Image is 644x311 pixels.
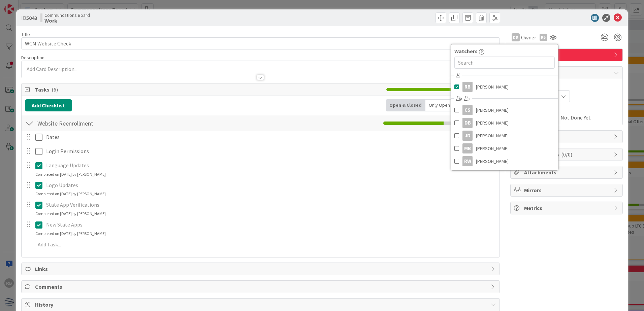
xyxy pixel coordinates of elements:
[462,156,473,166] div: RW
[35,265,487,273] span: Links
[524,51,610,59] span: Website
[561,151,572,158] span: ( 0/0 )
[524,204,610,212] span: Metrics
[44,12,90,18] span: Communcations Board
[524,69,610,77] span: Dates
[46,201,495,209] p: State App Verifications
[476,118,509,128] span: [PERSON_NAME]
[451,116,558,129] a: DB[PERSON_NAME]
[524,133,610,141] span: Block
[35,283,487,291] span: Comments
[521,33,536,41] span: Owner
[454,47,478,55] span: Watchers
[46,181,495,189] p: Logo Updates
[524,168,610,176] span: Attachments
[462,131,473,141] div: JD
[46,147,495,155] p: Login Permissions
[46,221,495,229] p: New State Apps
[524,150,610,159] span: Custom Fields
[560,113,591,122] span: Not Done Yet
[514,106,619,113] span: Actual Dates
[386,99,425,111] div: Open & Closed
[476,105,509,115] span: [PERSON_NAME]
[46,133,495,141] p: Dates
[451,142,558,155] a: MB[PERSON_NAME]
[35,117,187,129] input: Add Checklist...
[462,118,473,128] div: DB
[451,129,558,142] a: JD[PERSON_NAME]
[462,82,473,92] div: RB
[514,82,619,90] span: Planned Dates
[425,99,454,111] div: Only Open
[52,86,58,93] span: ( 6 )
[35,171,106,177] div: Completed on [DATE] by [PERSON_NAME]
[454,57,555,69] input: Search...
[21,37,500,49] input: type card name here...
[25,99,72,111] button: Add Checklist
[35,301,487,309] span: History
[476,131,509,141] span: [PERSON_NAME]
[512,33,520,41] div: DD
[462,105,473,115] div: CS
[26,14,37,21] b: 5043
[21,31,30,37] label: Title
[451,155,558,168] a: RW[PERSON_NAME]
[451,104,558,116] a: CS[PERSON_NAME]
[44,18,90,23] b: Work
[476,156,509,166] span: [PERSON_NAME]
[540,34,547,41] div: RB
[21,14,37,22] span: ID
[46,162,495,169] p: Language Updates
[524,186,610,194] span: Mirrors
[21,55,44,61] span: Description
[35,231,106,237] div: Completed on [DATE] by [PERSON_NAME]
[476,82,509,92] span: [PERSON_NAME]
[35,191,106,197] div: Completed on [DATE] by [PERSON_NAME]
[462,143,473,153] div: MB
[35,85,383,94] span: Tasks
[35,211,106,217] div: Completed on [DATE] by [PERSON_NAME]
[476,143,509,153] span: [PERSON_NAME]
[451,80,558,93] a: RB[PERSON_NAME]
